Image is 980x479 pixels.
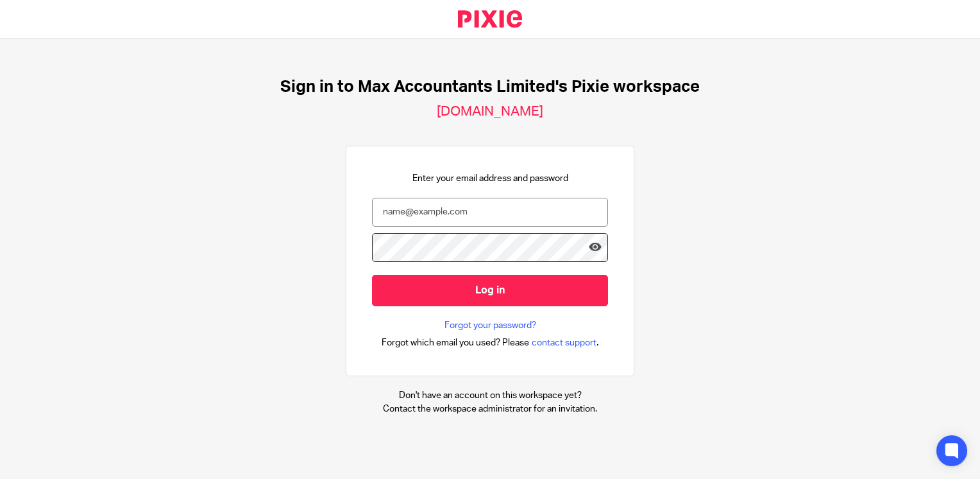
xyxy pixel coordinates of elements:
[372,198,608,227] input: name@example.com
[383,389,597,402] p: Don't have an account on this workspace yet?
[437,103,543,120] h2: [DOMAIN_NAME]
[412,172,568,185] p: Enter your email address and password
[280,77,700,97] h1: Sign in to Max Accountants Limited's Pixie workspace
[382,335,599,350] div: .
[372,275,608,306] input: Log in
[383,403,597,415] p: Contact the workspace administrator for an invitation.
[444,319,536,332] a: Forgot your password?
[532,336,596,349] span: contact support
[382,336,529,349] span: Forgot which email you used? Please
